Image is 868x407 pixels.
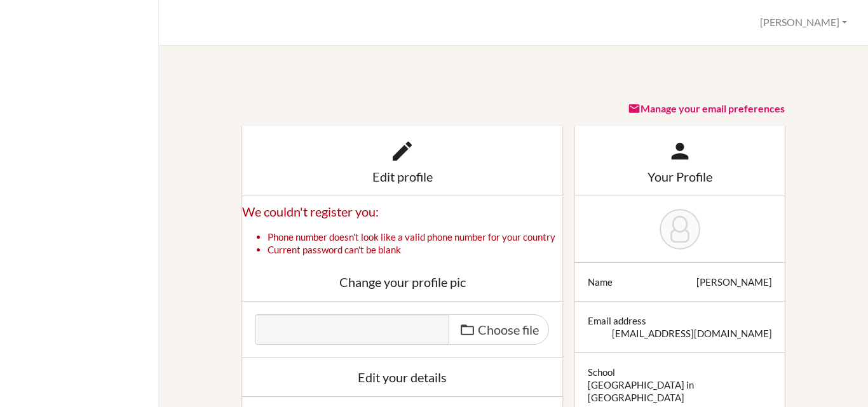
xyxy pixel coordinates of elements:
[754,11,853,34] button: [PERSON_NAME]
[588,170,771,183] div: Your Profile
[268,243,562,256] li: Current password can't be blank
[478,322,539,337] span: Choose file
[255,276,550,288] div: Change your profile pic
[588,366,615,378] div: School
[660,209,700,250] img: Aziz Asamov
[588,276,613,288] div: Name
[268,230,562,243] li: Phone number doesn't look like a valid phone number for your country
[628,102,785,114] a: Manage your email preferences
[255,371,550,384] div: Edit your details
[588,314,646,327] div: Email address
[696,276,772,288] div: [PERSON_NAME]
[242,203,562,220] h2: We couldn't register you:
[588,378,771,404] div: [GEOGRAPHIC_DATA] in [GEOGRAPHIC_DATA]
[612,327,772,340] div: [EMAIL_ADDRESS][DOMAIN_NAME]
[255,170,550,183] div: Edit profile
